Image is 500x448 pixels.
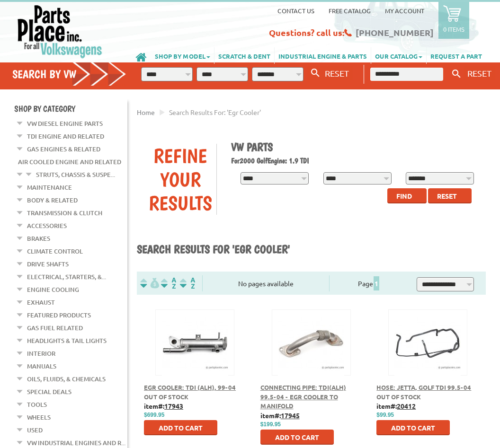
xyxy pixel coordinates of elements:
[376,412,394,418] span: $99.95
[467,68,491,78] span: RESET
[371,47,426,64] a: OUR CATALOG
[27,360,56,372] a: Manuals
[231,140,479,154] h1: VW Parts
[27,245,83,257] a: Climate Control
[443,25,464,33] p: 0 items
[14,104,127,114] h4: Shop By Category
[275,47,371,64] a: INDUSTRIAL ENGINE & PARTS
[27,220,67,232] a: Accessories
[27,283,79,296] a: Engine Cooling
[307,66,323,80] button: Search By VW...
[27,373,106,385] a: Oils, Fluids, & Chemicals
[385,7,424,15] a: My Account
[27,130,104,142] a: TDI Engine and Related
[144,383,236,391] a: EGR Cooler: TDI (ALH), 99-04
[438,2,469,39] a: 0 items
[376,383,471,391] a: Hose: Jetta, Golf TDI 99.5-04
[464,66,495,80] button: RESET
[231,156,479,165] h2: 2000 Golf
[159,423,203,432] span: Add to Cart
[321,66,353,80] button: RESET
[27,271,106,283] a: Electrical, Starters, &...
[231,156,240,165] span: For
[376,420,450,435] button: Add to Cart
[27,207,102,219] a: Transmission & Clutch
[151,47,214,64] a: SHOP BY MODEL
[437,192,457,200] span: Reset
[12,67,126,81] h4: Search by VW
[203,279,329,289] div: No pages available
[137,108,155,116] a: Home
[144,393,188,401] span: Out of stock
[27,386,71,398] a: Special Deals
[260,383,346,410] a: Connecting Pipe: TDI(ALH) 99.5-04 - EGR Cooler to Manifold
[260,421,281,428] span: $199.95
[27,411,51,423] a: Wheels
[27,424,43,436] a: Used
[325,68,349,78] span: RESET
[27,296,55,308] a: Exhaust
[397,402,416,410] u: 20412
[449,66,464,82] button: Keyword Search
[27,258,69,270] a: Drive Shafts
[376,402,416,410] b: item#:
[27,181,72,193] a: Maintenance
[260,411,300,420] b: item#:
[27,143,100,155] a: Gas Engines & Related
[214,47,274,64] a: SCRATCH & DENT
[27,398,47,411] a: Tools
[427,47,486,64] a: REQUEST A PART
[169,108,261,116] span: Search results for: 'Egr cooler'
[329,7,371,15] a: Free Catalog
[396,192,412,200] span: Find
[27,232,50,245] a: Brakes
[17,4,103,59] img: Parts Place Inc!
[281,411,300,420] u: 17945
[27,309,91,321] a: Featured Products
[164,402,183,410] u: 17943
[376,393,421,401] span: Out of stock
[27,322,83,334] a: Gas Fuel Related
[36,168,115,181] a: Struts, Chassis & Suspe...
[159,278,178,289] img: Sort by Headline
[144,144,216,215] div: Refine Your Results
[275,433,319,441] span: Add to Cart
[27,117,103,130] a: VW Diesel Engine Parts
[260,430,334,445] button: Add to Cart
[329,275,409,291] div: Page
[27,194,78,206] a: Body & Related
[178,278,197,289] img: Sort by Sales Rank
[387,188,427,203] button: Find
[27,334,107,347] a: Headlights & Tail Lights
[268,156,309,165] span: Engine: 1.9 TDI
[144,402,183,410] b: item#:
[140,278,159,289] img: filterpricelow.svg
[428,188,472,203] button: Reset
[18,156,121,168] a: Air Cooled Engine and Related
[374,276,379,290] span: 1
[144,420,217,435] button: Add to Cart
[27,347,55,360] a: Interior
[137,242,486,257] h1: Search results for 'Egr cooler'
[277,7,314,15] a: Contact us
[391,423,435,432] span: Add to Cart
[144,412,164,418] span: $699.95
